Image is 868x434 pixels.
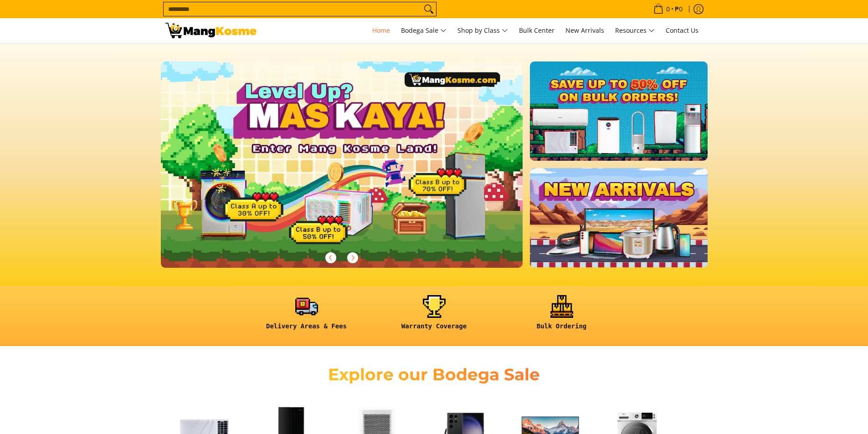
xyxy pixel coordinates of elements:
[503,295,621,337] a: <h6><strong>Bulk Ordering</strong></h6>
[321,248,341,268] button: Previous
[673,6,684,12] span: ₱0
[266,18,703,43] nav: Main Menu
[561,18,609,43] a: New Arrivals
[661,18,703,43] a: Contact Us
[165,23,257,38] img: Mang Kosme: Your Home Appliances Warehouse Sale Partner!
[343,248,363,268] button: Next
[302,364,566,385] h2: Explore our Bodega Sale
[457,25,508,36] span: Shop by Class
[665,6,671,12] span: 0
[401,25,447,36] span: Bodega Sale
[375,295,493,337] a: <h6><strong>Warranty Coverage</strong></h6>
[247,295,366,337] a: <h6><strong>Delivery Areas & Fees</strong></h6>
[615,25,655,36] span: Resources
[368,18,395,43] a: Home
[519,26,555,35] span: Bulk Center
[161,61,552,282] a: More
[396,18,451,43] a: Bodega Sale
[514,18,559,43] a: Bulk Center
[453,18,513,43] a: Shop by Class
[372,26,390,35] span: Home
[651,4,685,14] span: •
[611,18,659,43] a: Resources
[565,26,604,35] span: New Arrivals
[421,2,436,16] button: Search
[666,26,699,35] span: Contact Us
